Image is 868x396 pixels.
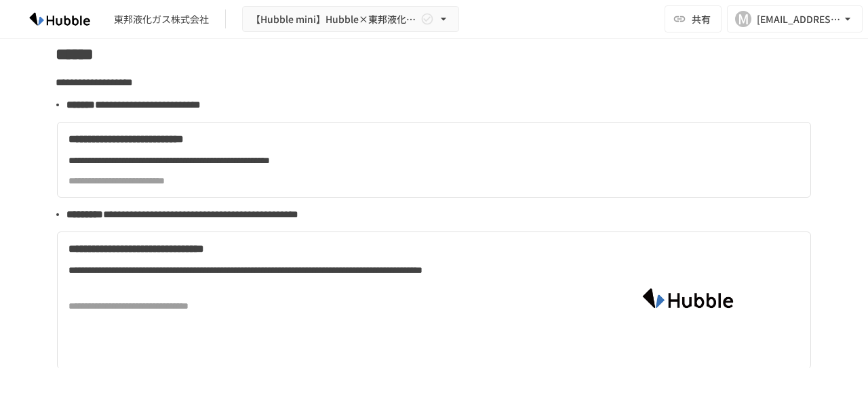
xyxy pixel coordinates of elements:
[242,6,459,32] button: 【Hubble mini】Hubble×東邦液化ガス株式会社 オンボーディングプロジェクト
[665,5,722,32] button: 共有
[757,11,841,28] div: [EMAIL_ADDRESS][DOMAIN_NAME]
[114,12,209,26] div: 東邦液化ガス株式会社
[16,8,103,30] img: HzDRNkGCf7KYO4GfwKnzITak6oVsp5RHeZBEM1dQFiQ
[735,11,751,27] div: M
[251,11,418,28] span: 【Hubble mini】Hubble×東邦液化ガス株式会社 オンボーディングプロジェクト
[692,12,711,26] span: 共有
[727,5,863,32] button: M[EMAIL_ADDRESS][DOMAIN_NAME]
